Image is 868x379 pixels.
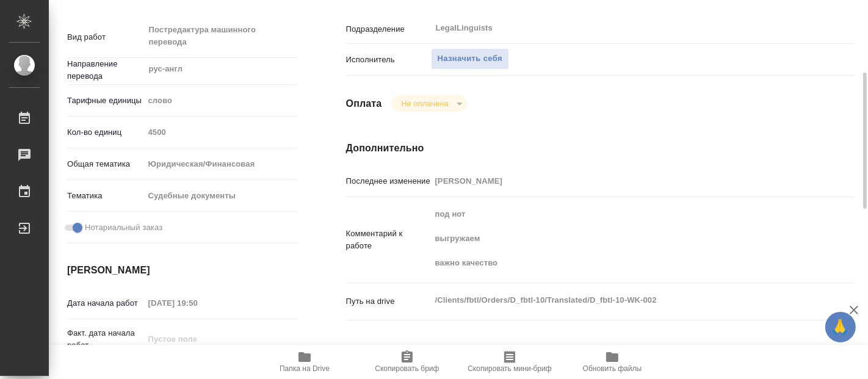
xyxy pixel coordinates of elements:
div: Не оплачена [391,95,466,112]
button: Папка на Drive [253,345,356,379]
p: Подразделение [346,23,431,35]
h4: Оплата [346,96,382,111]
p: Последнее изменение [346,175,431,187]
span: 🙏 [830,314,851,340]
span: Нотариальный заказ [85,222,162,234]
p: Тематика [67,190,144,202]
span: Папка на Drive [280,364,330,373]
button: Назначить себя [431,48,509,70]
h4: Дополнительно [346,141,855,156]
textarea: под нот выгружаем важно качество [431,204,812,273]
p: Исполнитель [346,54,431,66]
input: Пустое поле [144,123,297,141]
p: Кол-во единиц [67,126,144,139]
button: Обновить файлы [561,345,664,379]
h4: [PERSON_NAME] [67,263,297,278]
span: Назначить себя [438,52,502,66]
p: Факт. дата начала работ [67,327,144,352]
button: Скопировать бриф [356,345,458,379]
div: Судебные документы [144,186,297,206]
p: Вид работ [67,31,144,43]
p: Общая тематика [67,158,144,170]
span: Скопировать бриф [375,364,439,373]
p: Комментарий к работе [346,228,431,252]
input: Пустое поле [144,294,251,312]
p: Направление перевода [67,58,144,82]
div: Юридическая/Финансовая [144,154,297,175]
span: Обновить файлы [583,364,642,373]
button: Скопировать мини-бриф [458,345,561,379]
button: 🙏 [825,312,856,342]
input: Пустое поле [431,172,812,190]
textarea: /Clients/fbtl/Orders/D_fbtl-10/Translated/D_fbtl-10-WK-002 [431,290,812,311]
p: Тарифные единицы [67,95,144,107]
span: Скопировать мини-бриф [468,364,551,373]
button: Не оплачена [397,98,452,109]
div: слово [144,90,297,111]
p: Дата начала работ [67,297,144,309]
p: Путь на drive [346,295,431,308]
input: Пустое поле [144,330,251,348]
